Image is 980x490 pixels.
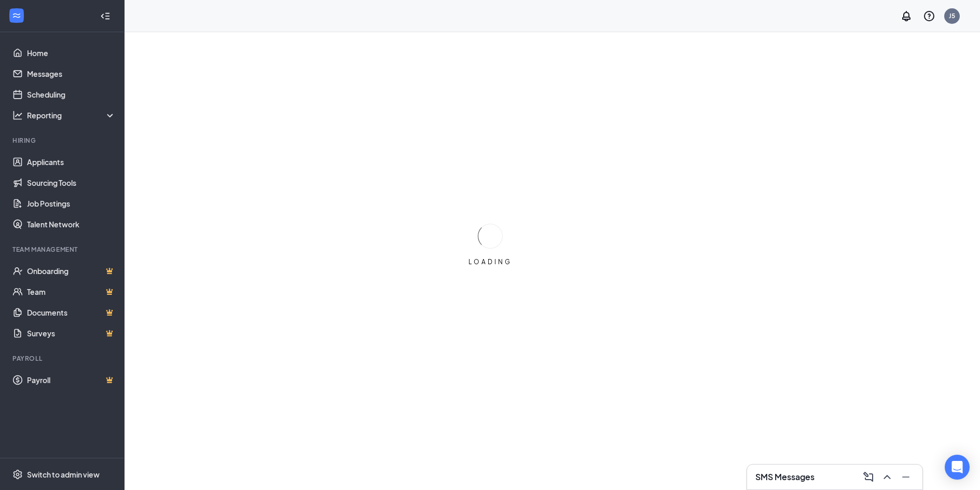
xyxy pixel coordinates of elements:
[27,152,116,172] a: Applicants
[27,302,116,323] a: DocumentsCrown
[27,110,116,120] div: Reporting
[898,469,914,485] button: Minimize
[27,63,116,84] a: Messages
[27,261,116,281] a: OnboardingCrown
[27,281,116,302] a: TeamCrown
[11,10,22,21] svg: WorkstreamLogo
[27,84,116,105] a: Scheduling
[27,172,116,193] a: Sourcing Tools
[100,11,111,21] svg: Collapse
[12,245,114,254] div: Team Management
[464,257,516,266] div: LOADING
[860,469,877,485] button: ComposeMessage
[879,469,895,485] button: ChevronUp
[945,455,970,480] div: Open Intercom Messenger
[900,471,912,483] svg: Minimize
[755,471,815,483] h3: SMS Messages
[27,43,116,63] a: Home
[12,136,114,145] div: Hiring
[12,110,23,120] svg: Analysis
[923,10,935,22] svg: QuestionInfo
[881,471,893,483] svg: ChevronUp
[862,471,875,483] svg: ComposeMessage
[12,469,23,480] svg: Settings
[27,323,116,344] a: SurveysCrown
[27,193,116,214] a: Job Postings
[27,214,116,235] a: Talent Network
[27,469,100,480] div: Switch to admin view
[949,11,955,20] div: J5
[900,10,913,22] svg: Notifications
[27,370,116,390] a: PayrollCrown
[12,354,114,363] div: Payroll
